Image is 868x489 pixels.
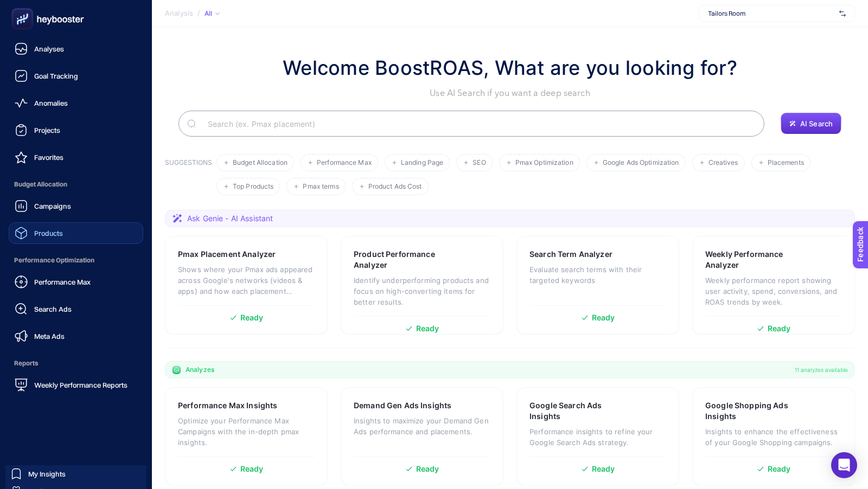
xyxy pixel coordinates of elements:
h3: Demand Gen Ads Insights [354,400,451,411]
a: Performance Max InsightsOptimize your Performance Max Campaigns with the in-depth pmax insights.R... [165,387,328,486]
span: Projects [34,126,60,134]
span: Performance Max [317,159,372,167]
a: Goal Tracking [9,65,143,87]
p: Identify underperforming products and focus on high-converting items for better results. [354,275,490,307]
span: Search Ads [34,305,72,313]
span: SEO [473,159,486,167]
span: Favorites [34,153,63,162]
a: Search Ads [9,298,143,320]
span: Budget Allocation [233,159,288,167]
span: Ready [416,325,439,332]
div: All [205,9,220,18]
span: AI Search [800,119,833,128]
span: Pmax Optimization [515,159,573,167]
a: Projects [9,119,143,141]
p: Use AI Search if you want a deep search [283,87,737,100]
span: Anomalies [34,99,68,107]
span: Creatives [709,159,738,167]
span: Ready [240,465,264,473]
span: Goal Tracking [34,72,78,80]
p: Weekly performance report showing user activity, spend, conversions, and ROAS trends by week. [705,275,842,307]
h3: Performance Max Insights [178,400,277,411]
p: Performance insights to refine your Google Search Ads strategy. [529,426,666,448]
span: Product Ads Cost [368,183,422,191]
a: Weekly Performance Reports [9,374,143,396]
a: Search Term AnalyzerEvaluate search terms with their targeted keywordsReady [516,236,679,334]
span: Ready [592,314,615,321]
a: Products [9,222,143,244]
a: Anomalies [9,92,143,114]
h1: Welcome BoostROAS, What are you looking for? [283,53,737,82]
h3: SUGGESTIONS [165,158,212,195]
h3: Weekly Performance Analyzer [705,249,808,271]
span: Meta Ads [34,332,65,340]
a: Google Shopping Ads InsightsInsights to enhance the effectiveness of your Google Shopping campaig... [692,387,855,486]
span: Google Ads Optimization [603,159,679,167]
span: Feedback [7,3,41,12]
h3: Pmax Placement Analyzer [178,249,276,260]
span: 11 analyzes available [795,365,848,374]
span: Ready [768,465,791,473]
input: Search [199,108,756,139]
span: Budget Allocation [9,173,143,195]
span: Ready [416,465,439,473]
span: Ready [240,314,264,321]
h3: Google Search Ads Insights [529,400,631,422]
a: My Insights [5,465,146,482]
a: Favorites [9,146,143,168]
span: Products [34,229,63,237]
a: Demand Gen Ads InsightsInsights to maximize your Demand Gen Ads performance and placements.Ready [341,387,503,486]
span: / [197,9,200,17]
a: Pmax Placement AnalyzerShows where your Pmax ads appeared across Google's networks (videos & apps... [165,236,328,334]
span: Analyzes [186,365,214,374]
p: Insights to enhance the effectiveness of your Google Shopping campaigns. [705,426,842,448]
span: My Insights [28,469,66,478]
span: Ask Genie - AI Assistant [187,213,273,224]
span: Campaigns [34,202,71,210]
span: Landing Page [401,159,443,167]
a: Weekly Performance AnalyzerWeekly performance report showing user activity, spend, conversions, a... [692,236,855,334]
h3: Google Shopping Ads Insights [705,400,808,422]
span: Performance Max [34,278,91,286]
span: Top Products [233,183,273,191]
button: AI Search [781,113,841,134]
img: svg%3e [839,8,846,19]
p: Shows where your Pmax ads appeared across Google's networks (videos & apps) and how each placemen... [178,264,315,297]
span: Placements [768,159,804,167]
a: Google Search Ads InsightsPerformance insights to refine your Google Search Ads strategy.Ready [516,387,679,486]
a: Performance Max [9,271,143,293]
span: Analysis [165,9,193,18]
p: Insights to maximize your Demand Gen Ads performance and placements. [354,415,490,437]
span: Performance Optimization [9,249,143,271]
span: Analyses [34,44,64,53]
span: Reports [9,352,143,374]
span: Tailors Room [708,9,835,18]
h3: Product Performance Analyzer [354,249,457,271]
p: Evaluate search terms with their targeted keywords [529,264,666,286]
a: Analyses [9,38,143,60]
h3: Search Term Analyzer [529,249,612,260]
a: Meta Ads [9,325,143,347]
div: Open Intercom Messenger [831,452,857,478]
span: Ready [768,325,791,332]
span: Weekly Performance Reports [34,381,127,389]
span: Pmax terms [303,183,339,191]
p: Optimize your Performance Max Campaigns with the in-depth pmax insights. [178,415,315,448]
span: Ready [592,465,615,473]
a: Product Performance AnalyzerIdentify underperforming products and focus on high-converting items ... [341,236,503,334]
a: Campaigns [9,195,143,217]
